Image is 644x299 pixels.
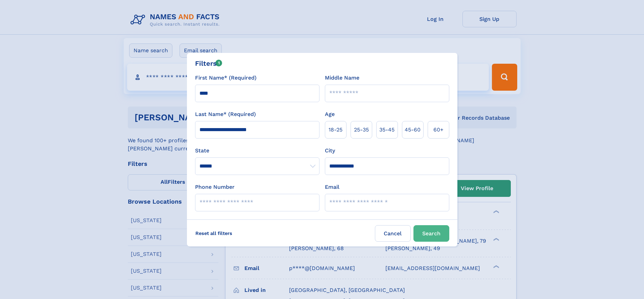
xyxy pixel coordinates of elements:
label: Middle Name [325,74,359,82]
div: Filters [195,58,222,68]
label: First Name* (Required) [195,74,257,82]
label: Age [325,110,335,118]
label: Phone Number [195,183,235,191]
span: 35‑45 [379,126,395,134]
label: City [325,147,335,155]
button: Search [413,225,449,242]
label: Last Name* (Required) [195,110,256,118]
label: Email [325,183,339,191]
span: 25‑35 [354,126,369,134]
span: 18‑25 [329,126,342,134]
span: 45‑60 [405,126,421,134]
label: Cancel [375,225,411,242]
span: 60+ [433,126,444,134]
label: Reset all filters [191,225,237,241]
label: State [195,147,319,155]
